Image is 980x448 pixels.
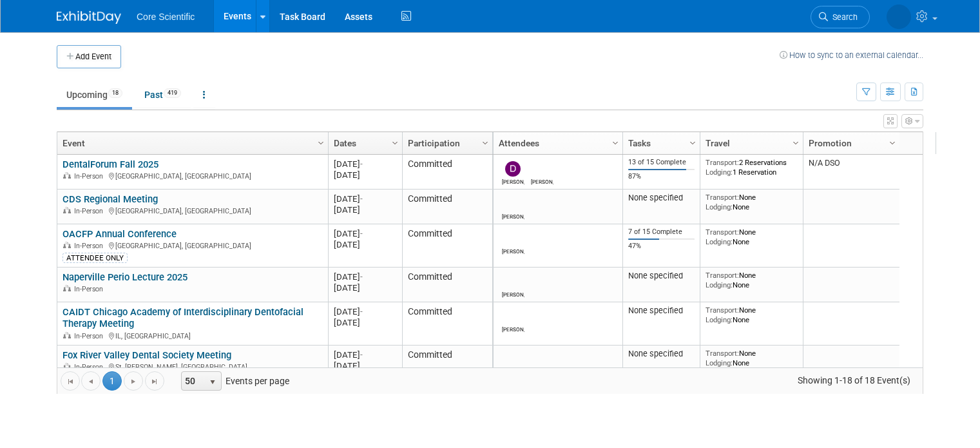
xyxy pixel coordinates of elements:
[706,193,739,202] span: Transport:
[360,159,363,169] span: -
[786,371,923,389] span: Showing 1-18 of 18 Event(s)
[628,242,695,251] div: 47%
[706,237,733,246] span: Lodging:
[81,371,101,391] a: Go to the previous page
[502,177,524,185] div: Dan Boro
[334,170,396,180] div: [DATE]
[360,307,363,317] span: -
[360,272,363,282] span: -
[811,6,870,28] a: Search
[182,372,204,390] span: 50
[165,371,302,391] span: Events per page
[706,358,733,367] span: Lodging:
[706,158,739,167] span: Transport:
[706,158,798,177] div: 2 Reservations 1 Reservation
[63,363,71,369] img: In-Person Event
[74,172,107,180] span: In-Person
[479,132,493,151] a: Column Settings
[61,371,80,391] a: Go to the first page
[74,332,107,340] span: In-Person
[402,302,492,346] td: Committed
[706,306,739,315] span: Transport:
[780,50,923,60] a: How to sync to an external calendar...
[334,282,396,293] div: [DATE]
[480,138,490,148] span: Column Settings
[62,253,128,263] div: ATTENDEE ONLY
[609,132,623,151] a: Column Settings
[628,306,695,316] div: None specified
[63,207,71,213] img: In-Person Event
[706,193,798,211] div: None None
[534,161,550,177] img: Julie Serrano
[402,155,492,190] td: Committed
[62,271,187,283] a: Naperville Perio Lecture 2025
[706,271,739,280] span: Transport:
[334,306,396,317] div: [DATE]
[102,371,122,391] span: 1
[706,271,798,289] div: None None
[505,231,521,246] img: Mike McKenna
[789,132,803,151] a: Column Settings
[803,155,899,190] td: N/A DSO
[145,371,164,391] a: Go to the last page
[124,371,143,391] a: Go to the next page
[57,83,132,107] a: Upcoming18
[128,376,139,387] span: Go to the next page
[502,324,524,333] div: Robert Dittmann
[360,350,363,360] span: -
[334,349,396,360] div: [DATE]
[628,132,691,154] a: Tasks
[389,132,403,151] a: Column Settings
[207,377,218,387] span: select
[360,229,363,239] span: -
[65,376,75,387] span: Go to the first page
[610,138,620,148] span: Column Settings
[886,132,900,151] a: Column Settings
[628,271,695,281] div: None specified
[402,224,492,268] td: Committed
[809,132,891,154] a: Promotion
[86,376,96,387] span: Go to the previous page
[505,274,521,289] img: Robert Dittmann
[706,168,733,177] span: Lodging:
[628,349,695,359] div: None specified
[164,88,181,98] span: 419
[334,317,396,328] div: [DATE]
[62,349,231,361] a: Fox River Valley Dental Society Meeting
[531,177,553,185] div: Julie Serrano
[334,193,396,204] div: [DATE]
[628,193,695,203] div: None specified
[686,132,700,151] a: Column Settings
[706,228,798,246] div: None None
[137,12,195,22] span: Core Scientific
[706,132,794,154] a: Travel
[628,228,695,237] div: 7 of 15 Complete
[62,240,322,251] div: [GEOGRAPHIC_DATA], [GEOGRAPHIC_DATA]
[108,88,122,98] span: 18
[505,309,521,324] img: Robert Dittmann
[334,239,396,250] div: [DATE]
[360,194,363,204] span: -
[887,5,911,29] img: Rachel Wolff
[334,159,396,170] div: [DATE]
[887,138,898,148] span: Column Settings
[791,138,801,148] span: Column Settings
[706,306,798,324] div: None None
[334,228,396,239] div: [DATE]
[63,332,71,338] img: In-Person Event
[74,242,107,250] span: In-Person
[505,352,521,367] img: Robert Dittmann
[706,280,733,289] span: Lodging:
[62,132,320,154] a: Event
[314,132,329,151] a: Column Settings
[334,271,396,282] div: [DATE]
[505,196,521,211] img: Robert Dittmann
[62,330,322,341] div: IL, [GEOGRAPHIC_DATA]
[408,132,484,154] a: Participation
[502,289,524,298] div: Robert Dittmann
[334,132,394,154] a: Dates
[62,159,159,170] a: DentalForum Fall 2025
[62,170,322,181] div: [GEOGRAPHIC_DATA], [GEOGRAPHIC_DATA]
[402,190,492,224] td: Committed
[63,285,71,291] img: In-Person Event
